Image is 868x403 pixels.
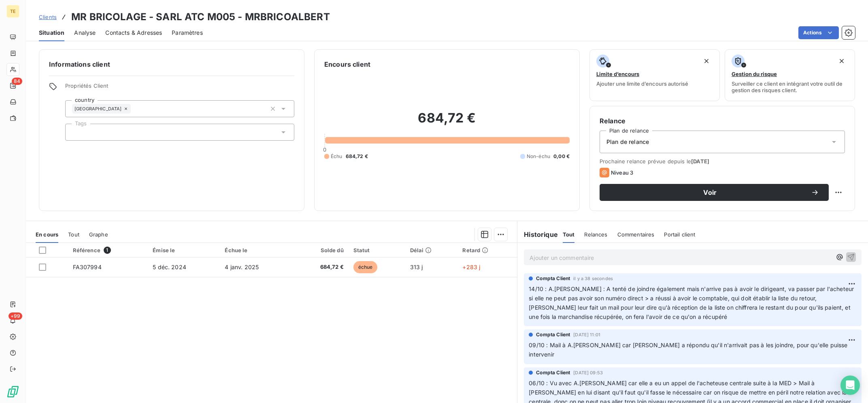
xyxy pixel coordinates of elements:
[798,26,839,39] button: Actions
[606,138,649,146] span: Plan de relance
[9,312,22,320] span: +99
[72,129,79,136] input: Ajouter une valeur
[298,263,343,271] span: 684,72 €
[596,71,639,77] span: Limite d’encours
[462,264,480,270] span: +283 j
[172,29,203,37] span: Paramètres
[74,106,122,111] span: [GEOGRAPHIC_DATA]
[323,146,326,153] span: 0
[6,5,19,18] div: TE
[68,231,79,238] span: Tout
[536,331,570,338] span: Compta Client
[536,275,570,282] span: Compta Client
[39,29,64,37] span: Situation
[732,71,777,77] span: Gestion du risque
[600,116,845,126] h6: Relance
[346,153,368,160] span: 684,72 €
[609,189,811,196] span: Voir
[73,264,102,270] span: FA307994
[563,231,575,238] span: Tout
[298,247,343,253] div: Solde dû
[589,49,720,101] button: Limite d’encoursAjouter une limite d’encours autorisé
[225,247,288,253] div: Échue le
[49,59,294,69] h6: Informations client
[105,29,162,37] span: Contacts & Adresses
[517,230,558,239] h6: Historique
[691,158,709,165] span: [DATE]
[353,261,378,273] span: échue
[104,247,111,254] span: 1
[324,110,570,134] h2: 684,72 €
[6,385,19,398] img: Logo LeanPay
[410,247,453,253] div: Délai
[664,231,695,238] span: Portail client
[153,247,215,253] div: Émise le
[71,10,330,24] h3: MR BRICOLAGE - SARL ATC M005 - MRBRICOALBERT
[36,231,58,238] span: En cours
[131,105,137,112] input: Ajouter une valeur
[732,80,848,93] span: Surveiller ce client en intégrant votre outil de gestion des risques client.
[611,169,633,176] span: Niveau 3
[39,13,57,21] a: Clients
[536,369,570,376] span: Compta Client
[840,376,860,395] div: Open Intercom Messenger
[39,14,57,20] span: Clients
[89,231,108,238] span: Graphe
[584,231,607,238] span: Relances
[573,276,613,281] span: il y a 38 secondes
[553,153,570,160] span: 0,00 €
[73,247,143,254] div: Référence
[529,285,855,320] span: 14/10 : A.[PERSON_NAME] : A tenté de joindre également mais n'arrive pas à avoir le dirigeant, va...
[462,247,512,253] div: Retard
[74,29,96,37] span: Analyse
[529,342,849,358] span: 09/10 : Mail à A.[PERSON_NAME] car [PERSON_NAME] a répondu qu'il n'arrivait pas à les joindre, po...
[725,49,855,101] button: Gestion du risqueSurveiller ce client en intégrant votre outil de gestion des risques client.
[573,332,600,337] span: [DATE] 11:01
[12,78,22,85] span: 84
[527,153,550,160] span: Non-échu
[324,59,370,69] h6: Encours client
[410,264,423,270] span: 313 j
[65,82,294,94] span: Propriétés Client
[353,247,400,253] div: Statut
[600,158,845,165] span: Prochaine relance prévue depuis le
[153,264,186,270] span: 5 déc. 2024
[596,80,688,87] span: Ajouter une limite d’encours autorisé
[225,264,259,270] span: 4 janv. 2025
[331,153,343,160] span: Échu
[573,370,603,375] span: [DATE] 09:53
[600,184,829,201] button: Voir
[617,231,655,238] span: Commentaires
